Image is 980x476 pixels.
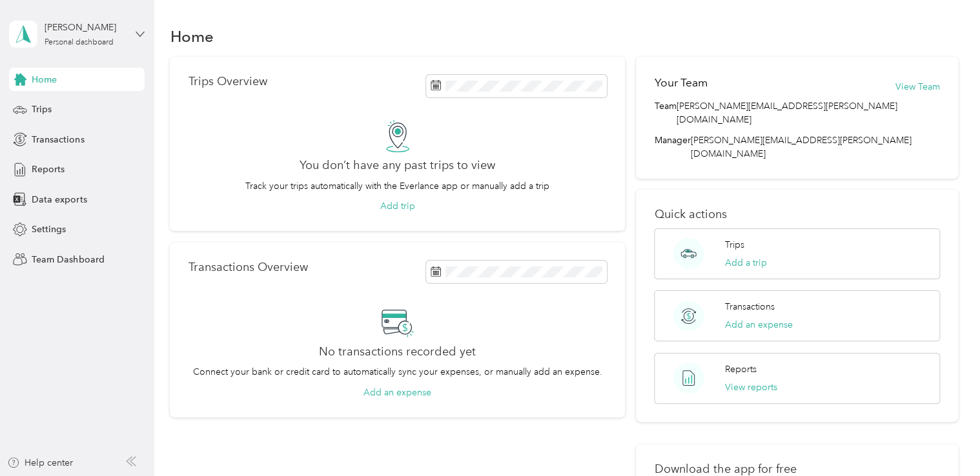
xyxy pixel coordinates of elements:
span: Team [654,99,676,126]
button: Add a trip [725,256,767,270]
span: Manager [654,134,690,161]
span: Data exports [32,193,87,206]
span: Transactions [32,133,84,146]
span: Home [32,73,57,86]
p: Reports [725,362,757,376]
span: [PERSON_NAME][EMAIL_ADDRESS][PERSON_NAME][DOMAIN_NAME] [676,99,939,126]
button: Add an expense [363,386,431,399]
p: Connect your bank or credit card to automatically sync your expenses, or manually add an expense. [193,365,602,379]
p: Quick actions [654,208,939,221]
span: Reports [32,163,65,176]
button: Help center [7,456,73,470]
div: Personal dashboard [45,39,114,46]
h2: No transactions recorded yet [319,345,476,359]
p: Transactions Overview [188,261,307,274]
h1: Home [170,30,213,43]
h2: Your Team [654,75,707,91]
span: Team Dashboard [32,253,104,266]
button: Add trip [380,199,415,213]
iframe: Everlance-gr Chat Button Frame [908,404,980,476]
button: View Team [895,80,940,94]
button: View reports [725,381,777,394]
p: Download the app for free [654,462,939,476]
p: Track your trips automatically with the Everlance app or manually add a trip [245,179,549,193]
p: Trips Overview [188,75,267,88]
button: Add an expense [725,318,793,332]
p: Trips [725,238,744,252]
span: [PERSON_NAME][EMAIL_ADDRESS][PERSON_NAME][DOMAIN_NAME] [690,135,911,159]
span: Settings [32,223,66,236]
span: Trips [32,103,52,116]
h2: You don’t have any past trips to view [300,159,495,172]
p: Transactions [725,300,775,313]
div: [PERSON_NAME] [45,21,125,34]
